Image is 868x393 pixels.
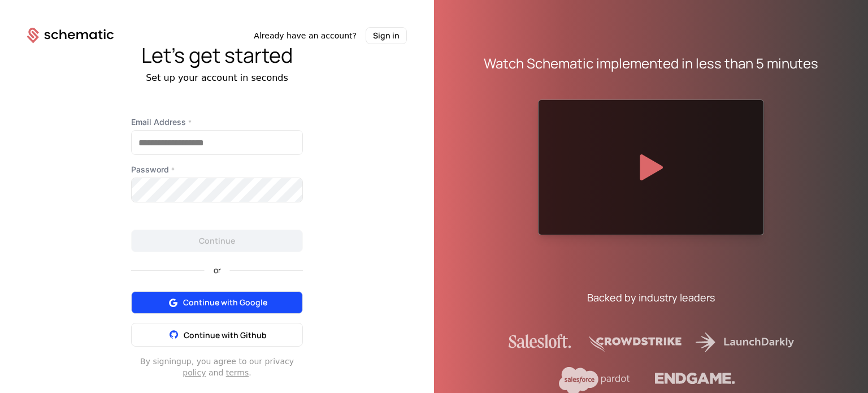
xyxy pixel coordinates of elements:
label: Password [131,164,303,175]
div: By signing up , you agree to our privacy and . [131,356,303,378]
div: Backed by industry leaders [587,290,715,305]
label: Email Address [131,116,303,128]
span: or [205,266,230,274]
span: Already have an account? [254,30,357,41]
span: Continue with Google [183,297,267,308]
button: Sign in [366,27,407,44]
a: policy [183,368,206,377]
span: Continue with Github [184,330,267,340]
button: Continue [131,230,303,252]
a: terms [226,368,249,377]
button: Continue with Google [131,291,303,314]
button: Continue with Github [131,323,303,347]
div: Watch Schematic implemented in less than 5 minutes [484,54,818,72]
